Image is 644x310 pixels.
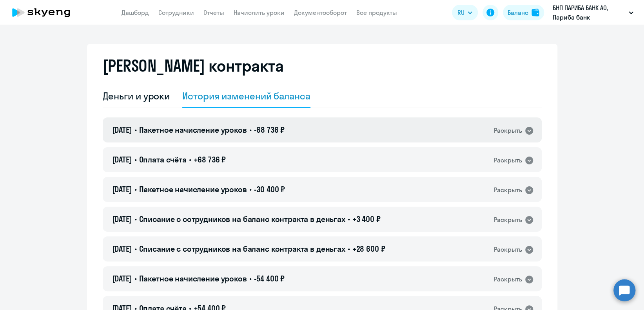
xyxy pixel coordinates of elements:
[139,214,345,224] span: Списание с сотрудников на баланс контракта в деньгах
[134,125,137,135] span: •
[134,214,137,224] span: •
[112,125,132,135] span: [DATE]
[134,244,137,254] span: •
[139,244,345,254] span: Списание с сотрудников на баланс контракта в деньгах
[494,185,522,195] div: Раскрыть
[234,9,285,16] a: Начислить уроки
[112,155,132,164] span: [DATE]
[139,274,247,283] span: Пакетное начисление уроков
[203,9,224,16] a: Отчеты
[356,9,397,16] a: Все продукты
[112,244,132,254] span: [DATE]
[134,274,137,283] span: •
[494,155,522,165] div: Раскрыть
[503,5,544,20] button: Балансbalance
[494,245,522,254] div: Раскрыть
[532,9,539,16] img: balance
[249,184,252,194] span: •
[103,56,284,75] h2: [PERSON_NAME] контракта
[112,184,132,194] span: [DATE]
[508,8,528,17] div: Баланс
[348,214,350,224] span: •
[294,9,347,16] a: Документооборот
[494,274,522,284] div: Раскрыть
[457,8,464,17] span: RU
[182,90,310,102] div: История изменений баланса
[452,5,478,20] button: RU
[249,125,252,135] span: •
[112,214,132,224] span: [DATE]
[139,155,186,164] span: Оплата счёта
[122,9,149,16] a: Дашборд
[139,184,247,194] span: Пакетное начисление уроков
[189,155,191,164] span: •
[348,244,350,254] span: •
[494,126,522,135] div: Раскрыть
[254,125,285,135] span: -68 736 ₽
[139,125,247,135] span: Пакетное начисление уроков
[553,3,626,22] p: БНП ПАРИБА БАНК АО, Париба банк
[494,215,522,225] div: Раскрыть
[158,9,194,16] a: Сотрудники
[352,244,385,254] span: +28 600 ₽
[134,155,137,164] span: •
[112,274,132,283] span: [DATE]
[549,3,637,22] button: БНП ПАРИБА БАНК АО, Париба банк
[249,274,252,283] span: •
[254,184,285,194] span: -30 400 ₽
[103,90,170,102] div: Деньги и уроки
[134,184,137,194] span: •
[352,214,381,224] span: +3 400 ₽
[254,274,285,283] span: -54 400 ₽
[194,155,226,164] span: +68 736 ₽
